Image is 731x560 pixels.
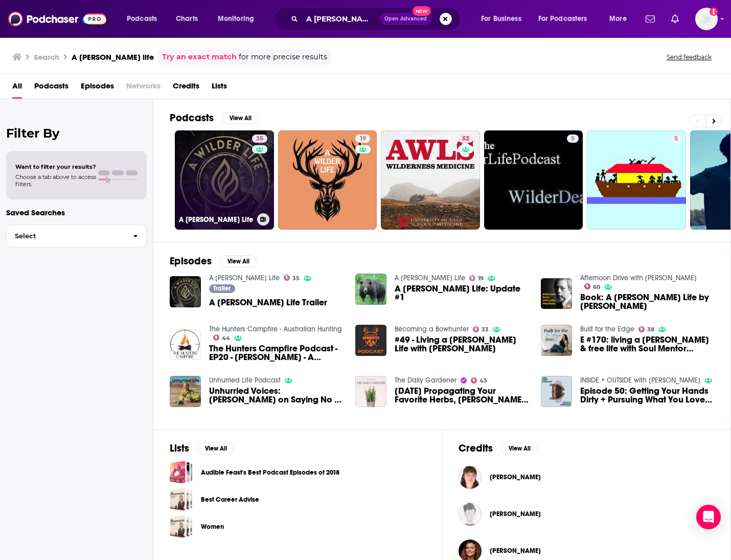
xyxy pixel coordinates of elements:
[170,255,257,267] a: EpisodesView All
[541,376,572,407] img: Episode 50: Getting Your Hands Dirty + Pursuing What You Love Despite The Obstacles With Celestin...
[170,276,201,307] img: A Wilder Life Trailer
[647,327,654,332] span: 38
[695,8,718,30] img: User Profile
[6,126,147,141] h2: Filter By
[710,8,718,16] svg: Add a profile image
[355,274,386,305] img: A Wilder Life: Update #1
[380,13,431,25] button: Open AdvancedNew
[170,329,201,361] img: The Hunters Campfire Podcast - EP20 - Dylan Smith - A Wilder Life
[201,467,339,478] a: Audible Feast's Best Podcast Episodes of 2018
[580,325,634,333] a: Built for the Edge
[209,387,343,404] span: Unhurried Voices: [PERSON_NAME] on Saying No to the Treadmill and Yes to a [PERSON_NAME] Life
[170,376,201,407] img: Unhurried Voices: Christina on Saying No to the Treadmill and Yes to a Wilder Life
[209,344,343,362] a: The Hunters Campfire Podcast - EP20 - Dylan Smith - A Wilder Life
[532,11,602,27] button: open menu
[209,325,342,333] a: The Hunters Campfire - Australian Hunting
[642,10,659,28] a: Show notifications dropdown
[541,278,572,309] img: Book: A Wilder Life by Joan Louwrens
[395,325,469,333] a: Becoming a Bowhunter
[222,112,259,124] button: View All
[674,134,678,144] span: 5
[593,285,600,289] span: 60
[222,336,230,341] span: 44
[584,283,601,289] a: 60
[395,387,529,404] a: April 15, 2021 Propagating Your Favorite Herbs, Elisabeth Christina von Linné, Francis Hallé, Chr...
[395,335,529,353] a: #49 - Living a Wilder Life with Dylan Smith
[395,376,456,385] a: The Daily Gardener
[413,6,431,16] span: New
[170,111,259,124] a: PodcastsView All
[355,325,386,356] a: #49 - Living a Wilder Life with Dylan Smith
[211,11,267,27] button: open menu
[218,12,254,26] span: Monitoring
[695,8,718,30] span: Logged in as gracemyron
[459,442,538,455] a: CreditsView All
[459,503,482,526] a: Dylan Wilder Quinn
[239,51,327,63] span: for more precise results
[176,12,198,26] span: Charts
[580,387,714,404] span: Episode 50: Getting Your Hands Dirty + Pursuing What You Love Despite The Obstacles With [PERSON_...
[6,208,147,217] p: Saved Searches
[81,78,114,99] a: Episodes
[355,135,370,143] a: 19
[473,326,489,332] a: 33
[459,466,482,489] a: Alice Wilder
[696,505,721,529] div: Open Intercom Messenger
[170,255,212,267] h2: Episodes
[201,521,224,532] a: Women
[213,285,231,292] span: Trailer
[170,461,193,484] span: Audible Feast's Best Podcast Episodes of 2018
[538,12,587,26] span: For Podcasters
[638,326,655,332] a: 38
[212,78,227,99] a: Lists
[170,111,214,124] h2: Podcasts
[458,135,473,143] a: 53
[580,274,697,282] a: Afternoon Drive with John Maytham
[490,510,541,518] a: Dylan Wilder Quinn
[209,387,343,404] a: Unhurried Voices: Christina on Saying No to the Treadmill and Yes to a Wilder Life
[667,10,683,28] a: Show notifications dropdown
[209,344,343,362] span: The Hunters Campfire Podcast - EP20 - [PERSON_NAME] - A [PERSON_NAME] Life
[580,293,714,310] span: Book: A [PERSON_NAME] Life by [PERSON_NAME]
[384,16,427,21] span: Open Advanced
[664,53,715,61] button: Send feedback
[284,7,470,31] div: Search podcasts, credits, & more...
[15,173,96,188] span: Choose a tab above to access filters.
[459,498,714,530] button: Dylan Wilder QuinnDylan Wilder Quinn
[490,510,541,518] span: [PERSON_NAME]
[8,9,106,29] img: Podchaser - Follow, Share and Rate Podcasts
[170,488,193,511] a: Best Career Advise
[395,335,529,353] span: #49 - Living a [PERSON_NAME] Life with [PERSON_NAME]
[580,335,714,353] a: E #170: living a wilder & free life with Soul Mentor Gabriella Wilder
[6,225,147,248] button: Select
[479,378,487,383] span: 43
[670,135,682,143] a: 5
[359,134,366,144] span: 19
[209,298,327,307] span: A [PERSON_NAME] Life Trailer
[197,442,234,455] button: View All
[220,255,257,267] button: View All
[209,274,280,282] a: A Wilder Life
[173,78,199,99] a: Credits
[12,78,22,99] a: All
[213,334,231,341] a: 44
[209,298,327,307] a: A Wilder Life Trailer
[541,325,572,356] a: E #170: living a wilder & free life with Soul Mentor Gabriella Wilder
[302,11,380,27] input: Search podcasts, credits, & more...
[484,130,583,230] a: 5
[170,442,234,455] a: ListsView All
[284,275,300,281] a: 35
[571,134,575,144] span: 5
[120,11,170,27] button: open menu
[34,78,68,99] a: Podcasts
[459,442,493,455] h2: Credits
[355,376,386,407] img: April 15, 2021 Propagating Your Favorite Herbs, Elisabeth Christina von Linné, Francis Hallé, Chr...
[209,376,281,385] a: Unhurried Life Podcast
